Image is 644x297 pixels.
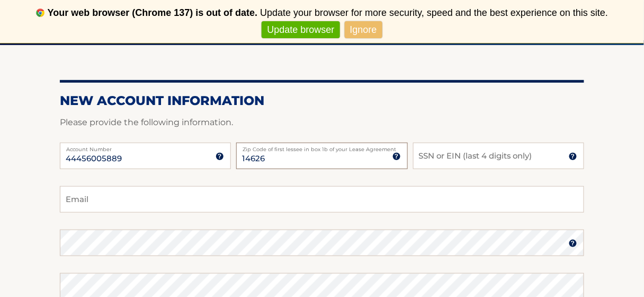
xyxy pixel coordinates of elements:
img: tooltip.svg [569,239,577,248]
a: Ignore [345,21,382,39]
img: tooltip.svg [392,152,401,161]
p: Please provide the following information. [60,115,584,130]
input: SSN or EIN (last 4 digits only) [413,143,584,169]
a: Update browser [262,21,339,39]
input: Zip Code [236,143,407,169]
b: Your web browser (Chrome 137) is out of date. [48,7,258,18]
label: Zip Code of first lessee in box 1b of your Lease Agreement [236,143,407,151]
label: Account Number [60,143,231,151]
input: Email [60,186,584,213]
input: Account Number [60,143,231,169]
span: Update your browser for more security, speed and the best experience on this site. [260,7,608,18]
h2: New Account Information [60,93,584,109]
img: tooltip.svg [569,152,577,161]
img: tooltip.svg [216,152,224,161]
